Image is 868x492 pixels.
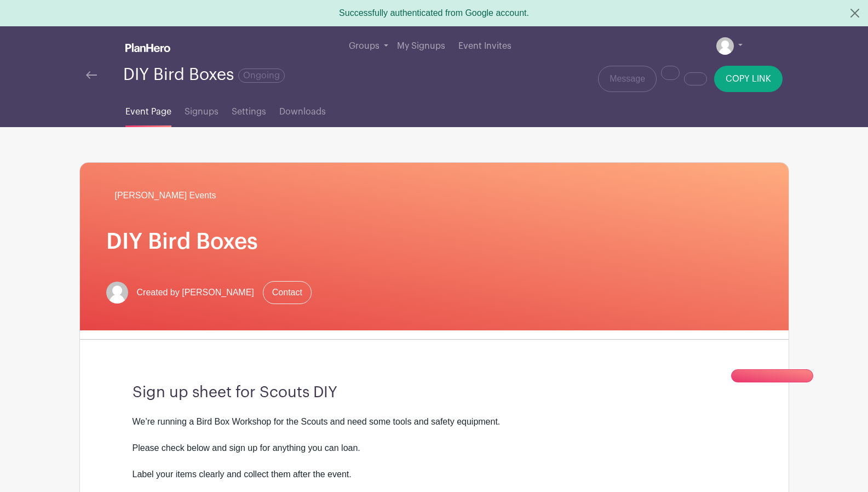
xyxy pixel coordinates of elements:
[133,384,736,402] h3: Sign up sheet for Scouts DIY
[86,71,97,79] img: back-arrow-29a5d9b10d5bd6ae65dc969a981735edf675c4d7a1fe02e03b50dbd4ba3cdb55.svg
[106,228,762,255] h1: DIY Bird Boxes
[137,286,254,299] span: Created by [PERSON_NAME]
[125,105,171,118] span: Event Page
[232,92,266,127] a: Settings
[454,26,516,66] a: Event Invites
[610,72,645,85] span: Message
[344,26,393,66] a: Groups
[279,92,326,127] a: Downloads
[125,92,171,127] a: Event Page
[714,66,783,92] button: COPY LINK
[263,281,312,304] a: Contact
[232,105,266,118] span: Settings
[106,282,128,304] img: default-ce2991bfa6775e67f084385cd625a349d9dcbb7a52a09fb2fda1e96e2d18dcdb.png
[123,66,285,84] div: DIY Bird Boxes
[125,43,170,52] img: logo_white-6c42ec7e38ccf1d336a20a19083b03d10ae64f83f12c07503d8b9e83406b4c7d.svg
[115,189,216,202] span: [PERSON_NAME] Events
[458,42,511,50] span: Event Invites
[598,66,657,92] a: Message
[185,105,219,118] span: Signups
[716,37,734,55] img: default-ce2991bfa6775e67f084385cd625a349d9dcbb7a52a09fb2fda1e96e2d18dcdb.png
[349,42,380,50] span: Groups
[726,75,771,83] span: COPY LINK
[238,68,285,83] span: Ongoing
[397,42,445,50] span: My Signups
[279,105,326,118] span: Downloads
[185,92,219,127] a: Signups
[393,26,450,66] a: My Signups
